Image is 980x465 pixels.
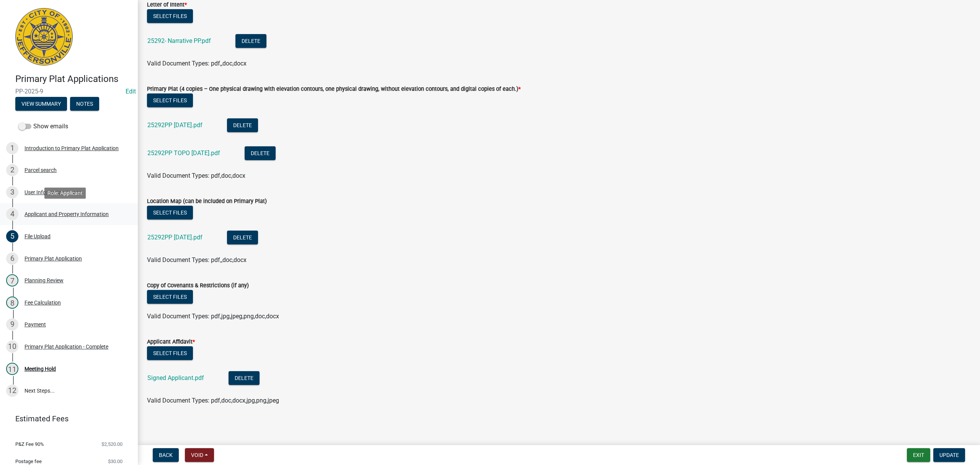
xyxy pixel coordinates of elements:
[147,121,203,129] a: 25292PP [DATE].pdf
[15,88,122,95] span: PP-2025-9
[185,448,214,462] button: Void
[245,146,276,160] button: Delete
[227,122,258,129] wm-modal-confirm: Delete Document
[6,274,18,287] div: 7
[147,374,204,381] a: Signed Applicant.pdf
[6,142,18,154] div: 1
[101,442,122,447] span: $2,520.00
[235,38,266,45] wm-modal-confirm: Delete Document
[24,146,119,151] div: Introduction to Primary Plat Application
[24,211,109,217] div: Applicant and Property Information
[6,186,18,198] div: 3
[147,2,187,8] label: Letter of Intent
[191,452,203,458] span: Void
[6,341,18,353] div: 10
[227,231,258,244] button: Delete
[6,230,18,242] div: 5
[235,34,266,48] button: Delete
[939,452,959,458] span: Update
[6,208,18,220] div: 4
[24,322,46,327] div: Payment
[6,318,18,331] div: 9
[24,366,56,372] div: Meeting Hold
[126,88,136,95] a: Edit
[24,344,108,349] div: Primary Plat Application - Complete
[6,164,18,176] div: 2
[24,300,61,305] div: Fee Calculation
[245,150,276,157] wm-modal-confirm: Delete Document
[933,448,965,462] button: Update
[907,448,930,462] button: Exit
[15,459,42,464] span: Postage fee
[147,199,267,204] label: Location Map (can be included on Primary Plat)
[15,442,44,447] span: P&Z Fee 90%
[147,206,193,219] button: Select files
[147,172,245,179] span: Valid Document Types: pdf,doc,docx
[147,60,247,67] span: Valid Document Types: pdf,,doc,docx
[24,167,57,173] div: Parcel search
[15,101,67,107] wm-modal-confirm: Summary
[159,452,173,458] span: Back
[147,397,279,404] span: Valid Document Types: pdf,doc,docx,jpg,png,jpeg
[147,283,249,288] label: Copy of Covenants & Restrictions (if any)
[126,88,136,95] wm-modal-confirm: Edit Application Number
[70,101,99,107] wm-modal-confirm: Notes
[147,313,279,320] span: Valid Document Types: pdf,jpg,jpeg,png,doc,docx
[6,296,18,309] div: 8
[6,411,126,426] a: Estimated Fees
[24,234,51,239] div: File Upload
[147,93,193,107] button: Select files
[44,187,86,198] div: Role: Applicant
[24,190,83,195] div: User Information / Login
[18,122,68,131] label: Show emails
[6,252,18,265] div: 6
[70,97,99,111] button: Notes
[15,8,73,65] img: City of Jeffersonville, Indiana
[6,385,18,397] div: 12
[147,346,193,360] button: Select files
[6,363,18,375] div: 11
[15,74,132,85] h4: Primary Plat Applications
[24,278,64,283] div: Planning Review
[147,339,195,345] label: Applicant Affidavit
[147,149,220,157] a: 25292PP TOPO [DATE].pdf
[24,256,82,261] div: Primary Plat Application
[227,234,258,242] wm-modal-confirm: Delete Document
[147,256,247,264] span: Valid Document Types: pdf,,doc,docx
[147,37,211,44] a: 25292- Narrative PP.pdf
[153,448,179,462] button: Back
[147,87,521,92] label: Primary Plat (4 copies – One physical drawing with elevation contours, one physical drawing, with...
[15,97,67,111] button: View Summary
[229,371,260,385] button: Delete
[147,9,193,23] button: Select files
[227,118,258,132] button: Delete
[147,290,193,304] button: Select files
[229,375,260,382] wm-modal-confirm: Delete Document
[147,234,203,241] a: 25292PP [DATE].pdf
[108,459,122,464] span: $30.00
